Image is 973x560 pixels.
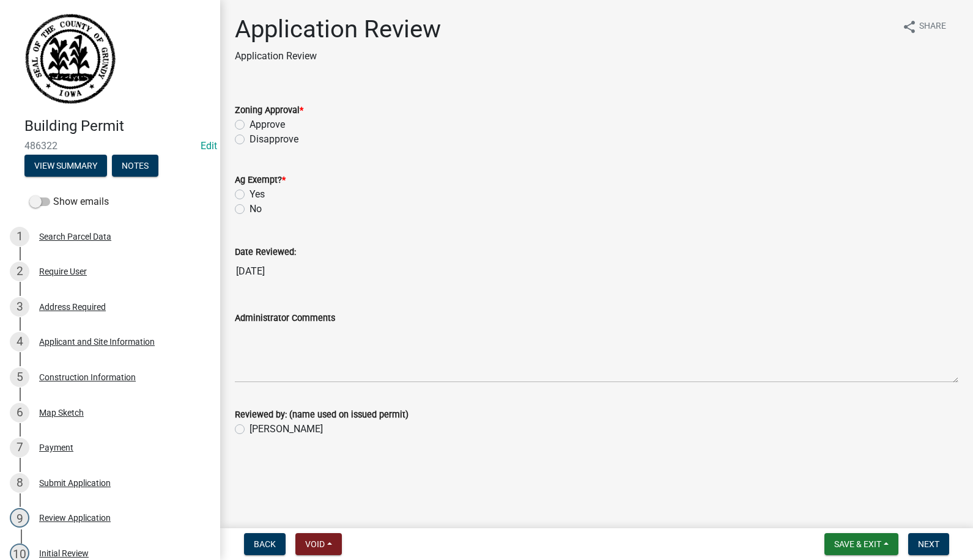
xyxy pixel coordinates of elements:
[908,533,949,555] button: Next
[250,187,265,202] label: Yes
[918,539,939,549] span: Next
[24,140,196,152] span: 486322
[39,408,84,417] div: Map Sketch
[250,132,298,147] label: Disapprove
[235,106,303,115] label: Zoning Approval
[24,155,107,177] button: View Summary
[29,194,109,209] label: Show emails
[10,227,29,246] div: 1
[39,337,155,346] div: Applicant and Site Information
[10,297,29,317] div: 3
[10,508,29,528] div: 9
[24,117,210,135] h4: Building Permit
[10,473,29,493] div: 8
[10,367,29,387] div: 5
[10,438,29,457] div: 7
[892,15,956,39] button: shareShare
[250,117,285,132] label: Approve
[24,13,116,105] img: Grundy County, Iowa
[235,15,441,44] h1: Application Review
[39,232,111,241] div: Search Parcel Data
[235,248,296,257] label: Date Reviewed:
[235,176,286,185] label: Ag Exempt?
[305,539,325,549] span: Void
[112,155,158,177] button: Notes
[201,140,217,152] a: Edit
[250,202,262,216] label: No
[902,20,917,34] i: share
[824,533,898,555] button: Save & Exit
[39,443,73,452] div: Payment
[235,411,409,419] label: Reviewed by: (name used on issued permit)
[112,161,158,171] wm-modal-confirm: Notes
[919,20,946,34] span: Share
[39,267,87,276] div: Require User
[10,262,29,281] div: 2
[235,314,335,323] label: Administrator Comments
[39,514,111,522] div: Review Application
[201,140,217,152] wm-modal-confirm: Edit Application Number
[24,161,107,171] wm-modal-confirm: Summary
[39,549,89,558] div: Initial Review
[244,533,286,555] button: Back
[235,49,441,64] p: Application Review
[834,539,881,549] span: Save & Exit
[295,533,342,555] button: Void
[39,373,136,381] div: Construction Information
[250,422,323,437] label: [PERSON_NAME]
[39,303,106,311] div: Address Required
[10,332,29,352] div: 4
[39,479,111,487] div: Submit Application
[254,539,276,549] span: Back
[10,403,29,422] div: 6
